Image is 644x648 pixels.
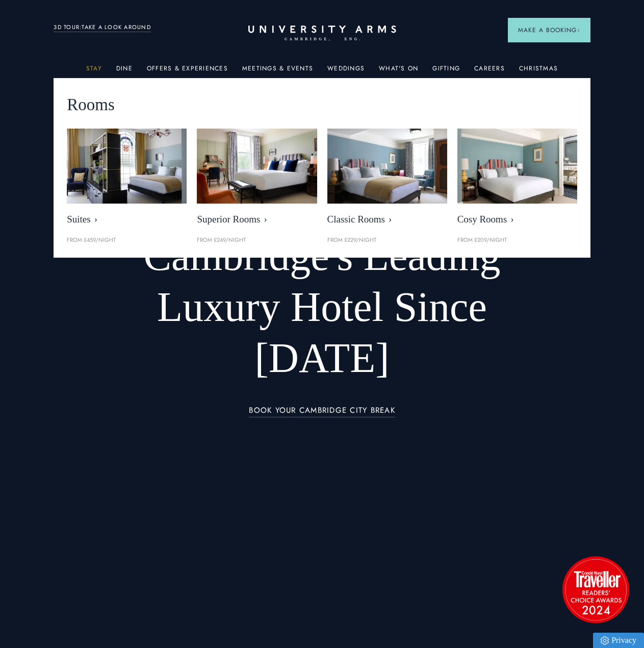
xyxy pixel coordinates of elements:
a: Weddings [327,65,365,78]
a: image-5bdf0f703dacc765be5ca7f9d527278f30b65e65-400x250-jpg Superior Rooms [197,129,317,231]
a: Careers [474,65,505,78]
p: From £209/night [457,236,577,245]
span: Classic Rooms [327,214,447,226]
a: Stay [86,65,102,78]
span: Rooms [67,91,115,118]
span: Superior Rooms [197,214,317,226]
a: Meetings & Events [242,65,313,78]
h1: Cambridge's Leading Luxury Hotel Since [DATE] [108,231,537,384]
img: Privacy [601,636,609,645]
img: image-21e87f5add22128270780cf7737b92e839d7d65d-400x250-jpg [67,129,187,204]
img: image-0c4e569bfe2498b75de12d7d88bf10a1f5f839d4-400x250-jpg [457,129,577,204]
p: From £459/night [67,236,187,245]
p: From £229/night [327,236,447,245]
p: From £249/night [197,236,317,245]
a: Offers & Experiences [147,65,228,78]
a: image-0c4e569bfe2498b75de12d7d88bf10a1f5f839d4-400x250-jpg Cosy Rooms [457,129,577,231]
span: Cosy Rooms [457,214,577,226]
a: Privacy [593,633,644,648]
a: What's On [379,65,418,78]
img: image-2524eff8f0c5d55edbf694693304c4387916dea5-1501x1501-png [557,551,634,628]
span: Suites [67,214,187,226]
span: Make a Booking [518,26,580,35]
a: image-21e87f5add22128270780cf7737b92e839d7d65d-400x250-jpg Suites [67,129,187,231]
a: Home [248,26,396,41]
button: Make a BookingArrow icon [508,18,590,42]
a: Christmas [519,65,558,78]
a: image-7eccef6fe4fe90343db89eb79f703814c40db8b4-400x250-jpg Classic Rooms [327,129,447,231]
img: image-5bdf0f703dacc765be5ca7f9d527278f30b65e65-400x250-jpg [197,129,317,204]
a: 3D TOUR:TAKE A LOOK AROUND [54,23,151,32]
a: BOOK YOUR CAMBRIDGE CITY BREAK [249,406,395,418]
img: Arrow icon [577,29,580,32]
a: Dine [116,65,133,78]
a: Gifting [432,65,460,78]
img: image-7eccef6fe4fe90343db89eb79f703814c40db8b4-400x250-jpg [327,129,447,204]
